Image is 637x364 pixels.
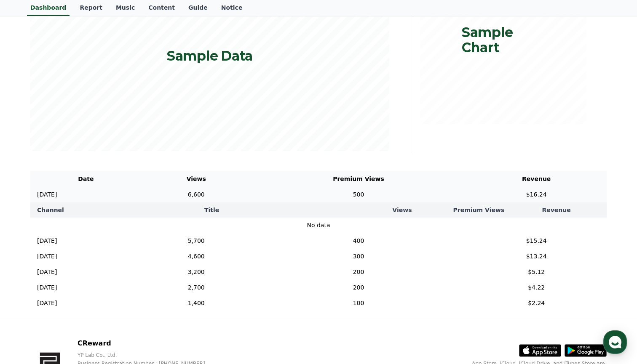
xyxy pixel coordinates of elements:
td: 200 [251,280,466,295]
a: Settings [109,267,162,288]
th: Title [71,202,353,218]
a: Home [3,267,56,288]
p: CReward [78,338,219,348]
span: Settings [125,279,145,286]
td: $4.22 [466,280,607,295]
td: $15.24 [466,233,607,249]
th: Date [30,171,142,187]
td: $2.24 [466,295,607,311]
p: [DATE] [37,268,57,276]
th: Revenue [466,171,607,187]
th: Premium Views [452,202,506,218]
th: Channel [30,202,71,218]
th: Revenue [506,202,607,218]
p: YP Lab Co., Ltd. [78,352,219,359]
td: 4,600 [142,249,251,264]
th: Views [353,202,451,218]
td: 300 [251,249,466,264]
p: Sample Data [167,48,253,64]
td: 100 [251,295,466,311]
p: Sample Chart [462,25,545,55]
td: 2,700 [142,280,251,295]
span: Home [21,279,36,286]
td: $5.12 [466,264,607,280]
td: 5,700 [142,233,251,249]
td: 400 [251,233,466,249]
td: $16.24 [466,187,607,202]
p: [DATE] [37,190,57,199]
p: [DATE] [37,236,57,245]
td: 200 [251,264,466,280]
td: $13.24 [466,249,607,264]
th: Premium Views [251,171,466,187]
td: 500 [251,187,466,202]
p: No data [37,221,600,230]
a: Messages [56,267,109,288]
th: Views [142,171,251,187]
span: Messages [70,280,95,287]
p: [DATE] [37,252,57,261]
p: [DATE] [37,299,57,308]
td: 1,400 [142,295,251,311]
td: 6,600 [142,187,251,202]
td: 3,200 [142,264,251,280]
p: [DATE] [37,283,57,292]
